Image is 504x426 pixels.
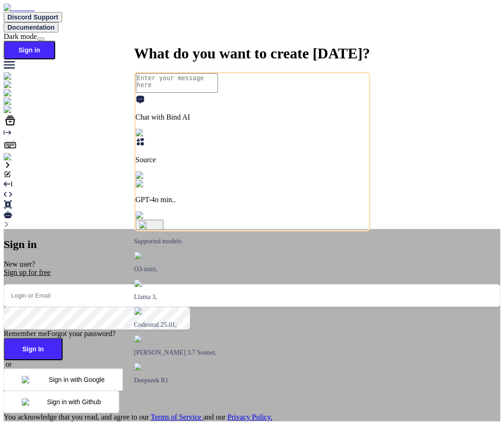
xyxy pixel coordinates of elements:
p: Codestral 25.01, [134,321,370,329]
span: Dark mode [4,32,37,40]
img: chat [4,72,24,81]
img: github [22,398,47,406]
p: Deepseek R1 [134,377,370,384]
img: darkCloudIdeIcon [4,106,65,114]
a: Privacy Policy. [228,413,273,421]
img: attachment [135,211,175,220]
img: Llama2 [134,280,161,287]
div: You acknowledge that you read, and agree to our and our [4,413,500,421]
p: Llama 3, [134,293,370,301]
input: Login or Email [4,284,500,307]
img: GPT-4 [134,252,159,259]
img: claude [134,335,159,343]
button: Discord Support [4,12,62,22]
div: Sign up for free [4,268,500,277]
p: Supported models: [134,238,370,245]
span: What do you want to create [DATE]? [134,45,370,62]
a: Terms of Service [151,413,203,421]
button: Sign in [4,41,55,59]
img: Pick Tools [135,129,174,137]
span: Documentation [7,24,55,31]
span: Remember me [4,330,47,337]
img: chat [4,89,24,97]
img: google [22,376,49,383]
button: Sign in with Google [4,369,123,391]
button: Sign in with Github [4,391,119,413]
img: githubLight [4,97,46,106]
h2: Sign in [4,238,500,251]
span: Forgot your password? [47,330,115,337]
button: Sign In [4,338,63,360]
img: claude [134,363,159,370]
img: Mistral-AI [134,307,169,315]
img: signin [4,153,29,161]
p: Chat with Bind AI [135,113,369,121]
p: Source [135,156,369,164]
span: or [6,360,12,368]
p: [PERSON_NAME] 3.7 Sonnet, [134,349,370,356]
span: Discord Support [7,13,58,21]
p: O3-mini, [134,266,370,273]
button: Documentation [4,22,58,32]
img: Pick Models [135,172,180,180]
p: New user? [4,260,500,277]
img: Bind AI [4,4,35,12]
img: ai-studio [4,81,37,89]
img: icon [139,221,160,229]
p: GPT-4o min.. [135,196,369,204]
img: GPT-4o mini [135,180,181,188]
